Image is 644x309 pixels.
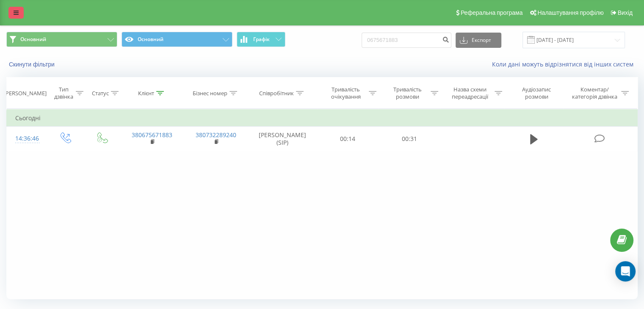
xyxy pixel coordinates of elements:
div: Аудіозапис розмови [512,86,561,100]
div: [PERSON_NAME] [4,90,47,97]
td: 00:31 [379,127,440,151]
button: Основний [6,32,117,47]
td: Сьогодні [7,110,638,127]
button: Графік [237,32,285,47]
a: Коли дані можуть відрізнятися вiд інших систем [492,60,638,68]
span: Вихід [618,9,633,16]
td: 00:14 [317,127,379,151]
div: Співробітник [259,90,294,97]
input: Пошук за номером [362,33,451,48]
div: Статус [92,90,109,97]
span: Основний [20,36,46,43]
div: Тип дзвінка [53,86,73,100]
a: 380732289240 [196,131,236,139]
span: Налаштування профілю [537,9,603,16]
button: Скинути фільтри [6,61,59,68]
td: [PERSON_NAME] (SIP) [248,127,317,151]
div: Клієнт [138,90,154,97]
div: Коментар/категорія дзвінка [569,86,619,100]
div: Тривалість очікування [325,86,367,100]
span: Графік [253,36,270,42]
span: Реферальна програма [461,9,523,16]
div: Open Intercom Messenger [615,261,636,281]
div: Тривалість розмови [386,86,428,100]
div: Назва схеми переадресації [448,86,492,100]
div: 14:36:46 [15,130,38,147]
div: Бізнес номер [193,90,227,97]
button: Експорт [456,33,501,48]
button: Основний [122,32,232,47]
a: 380675671883 [132,131,172,139]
